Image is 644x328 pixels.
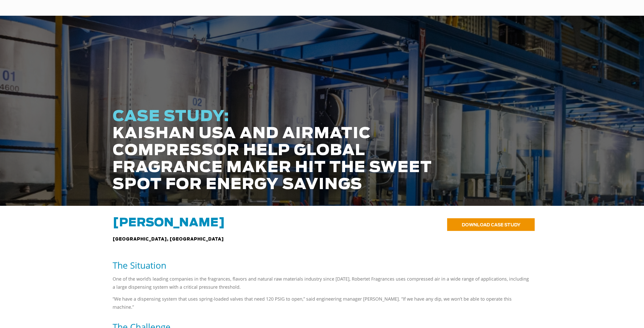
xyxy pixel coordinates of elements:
h1: KAISHAN USA AND AIRMATIC COMPRESSOR HELP GLOBAL FRAGRANCE MAKER HIT THE SWEET SPOT FOR ENERGY SAV... [113,108,461,193]
span: [PERSON_NAME] [113,217,225,229]
span: DOWNLOAD CASE STUDY [462,223,521,227]
p: “We have a dispensing system that uses spring-loaded valves that need 120 PSIG to open,” said eng... [113,295,532,311]
span: [GEOGRAPHIC_DATA], [GEOGRAPHIC_DATA] [113,237,224,241]
a: DOWNLOAD CASE STUDY [447,218,535,231]
span: CASE STUDY: [113,109,230,124]
h5: The Situation [113,260,532,271]
p: One of the world’s leading companies in the fragrances, flavors and natural raw materials industr... [113,275,532,291]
